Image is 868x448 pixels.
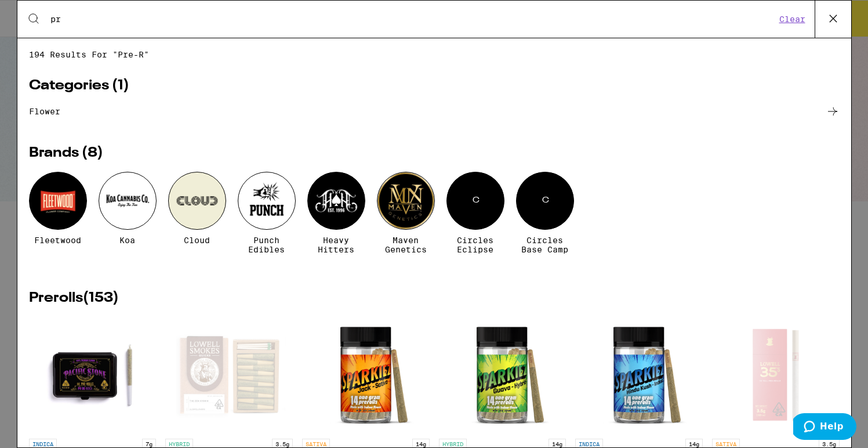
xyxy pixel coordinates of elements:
[377,236,435,254] span: Maven Genetics
[776,14,809,24] button: Clear
[29,291,840,305] h2: Prerolls ( 153 )
[516,236,574,254] span: Circles Base Camp
[581,317,697,433] img: Sparkiez - Hindu Kush 14-Pack - 14g
[238,236,296,254] span: Punch Edibles
[446,236,504,254] span: Circles Eclipse
[29,104,840,118] a: flower
[50,14,776,24] input: Search for products & categories
[29,146,840,160] h2: Brands ( 8 )
[29,79,840,93] h2: Categories ( 1 )
[446,172,504,230] div: C
[34,317,150,433] img: Pacific Stone - PR OG 14-Pack - 7g
[516,172,574,230] div: C
[444,317,560,433] img: Sparkiez - Guava 14-Pack - 14g
[184,236,210,245] span: Cloud
[119,236,135,245] span: Koa
[29,50,840,59] span: 194 results for "pre-r"
[308,317,424,433] img: Sparkiez - Jack 14-Pack - 14g
[307,236,365,254] span: Heavy Hitters
[34,236,81,245] span: Fleetwood
[793,413,856,442] iframe: Opens a widget where you can find more information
